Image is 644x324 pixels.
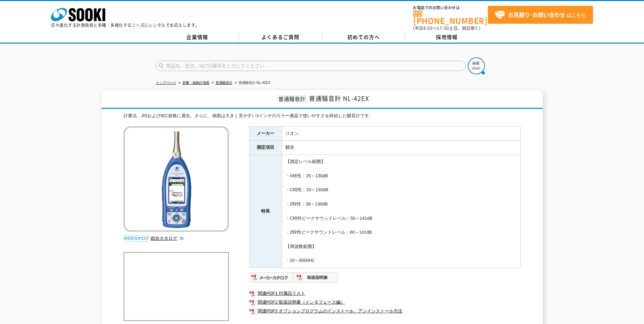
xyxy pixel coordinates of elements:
div: 計量法、JISおよびIEC規格に適合。さらに、画面は大きく見やすい3インチのカラー液晶で使いやすさを終結した騒音計です。 [124,112,521,120]
p: 日々進化する計測技術と多種・多様化するニーズにレンタルでお応えします。 [51,23,200,27]
a: お見積り･お問い合わせはこちら [488,6,593,24]
a: 企業情報 [156,32,239,42]
th: メーカー [249,126,282,141]
img: メーカーカタログ [249,272,294,283]
a: 総合カタログ [151,236,184,241]
span: はこちら [495,10,586,20]
img: 取扱説明書 [294,272,338,283]
img: 普通騒音計 NL-42EX [124,126,229,232]
input: 商品名、型式、NETIS番号を入力してください [156,61,466,71]
span: 初めての方へ [347,33,380,41]
th: 測定項目 [249,141,282,155]
span: (平日 ～ 土日、祝日除く) [413,25,480,31]
span: 8:50 [423,25,433,31]
a: メーカーカタログ [249,276,294,282]
td: 【測定レベル範囲】 ・A特性：25～130dB ・C特性：33～130dB ・Z特性：38～130dB ・C特性ピークサウンドレベル：55～141dB ・Z特性ピークサウンドレベル：60～141... [282,155,520,268]
a: 初めての方へ [322,32,405,42]
th: 特長 [249,155,282,268]
a: 採用情報 [405,32,489,42]
td: リオン [282,126,520,141]
img: btn_search.png [468,57,485,74]
a: よくあるご質問 [239,32,322,42]
strong: お見積り･お問い合わせ [508,11,565,19]
a: 取扱説明書 [294,276,338,282]
a: 関連PDF1 付属品リスト [249,289,521,298]
a: [PHONE_NUMBER] [413,11,488,24]
img: webカタログ [124,235,149,242]
a: トップページ [156,81,176,85]
a: 関連PDF3 オプションプログラムのインストール、アンインストール方法 [249,307,521,316]
a: 音響・振動計測器 [182,81,209,85]
span: 17:30 [437,25,449,31]
a: 関連PDF2 取扱説明書（インタフェース編） [249,298,521,307]
span: お電話でのお問い合わせは [413,6,488,10]
span: 普通騒音計 [277,95,307,103]
td: 騒音 [282,141,520,155]
a: 普通騒音計 [216,81,233,85]
span: 普通騒音計 NL-42EX [309,94,369,103]
li: 普通騒音計 NL-42EX [234,79,270,87]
